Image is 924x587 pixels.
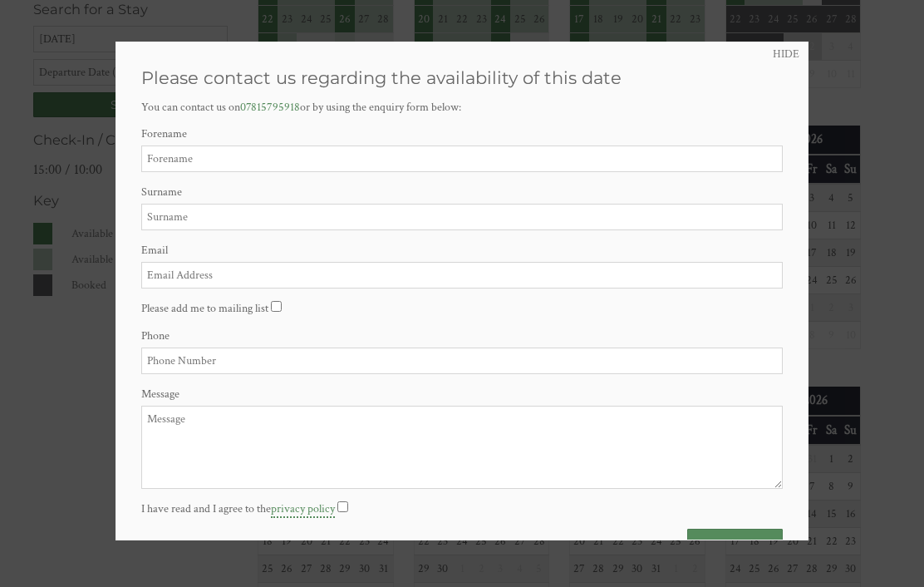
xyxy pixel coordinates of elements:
[141,328,783,343] label: Phone
[141,146,783,172] input: Forename
[141,126,783,141] label: Forename
[141,348,783,374] input: Phone Number
[271,501,335,518] a: privacy policy
[141,301,268,316] label: Please add me to mailing list
[141,67,783,88] h2: Please contact us regarding the availability of this date
[687,529,783,562] button: Send Enquiry
[141,501,335,516] label: I have read and I agree to the
[141,243,783,258] label: Email
[141,262,783,289] input: Email Address
[141,185,783,200] label: Surname
[773,47,799,62] a: HIDE
[240,100,300,115] a: 07815795918
[141,100,783,115] p: You can contact us on or by using the enquiry form below:
[141,387,783,402] label: Message
[141,204,783,230] input: Surname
